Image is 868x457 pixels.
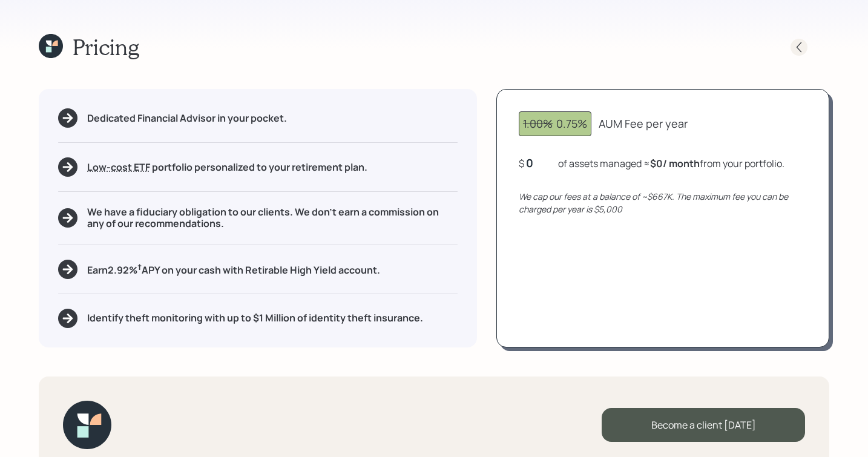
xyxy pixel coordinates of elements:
[87,160,150,174] span: Low-cost ETF
[137,261,142,272] sup: †
[87,312,423,324] h5: Identify theft monitoring with up to $1 Million of identity theft insurance.
[599,116,688,132] div: AUM Fee per year
[602,408,805,442] div: Become a client [DATE]
[73,34,139,60] h1: Pricing
[87,206,458,229] h5: We have a fiduciary obligation to our clients. We don't earn a commission on any of our recommend...
[650,157,700,170] b: $0 / month
[526,156,556,170] div: 0
[519,191,788,215] i: We cap our fees at a balance of ~$667K. The maximum fee you can be charged per year is $5,000
[523,116,587,132] div: 0.75%
[87,261,380,277] h5: Earn 2.92 % APY on your cash with Retirable High Yield account.
[87,162,367,173] h5: portfolio personalized to your retirement plan.
[519,156,784,171] div: $ of assets managed ≈ from your portfolio .
[523,116,553,131] span: 1.00%
[87,113,287,124] h5: Dedicated Financial Advisor in your pocket.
